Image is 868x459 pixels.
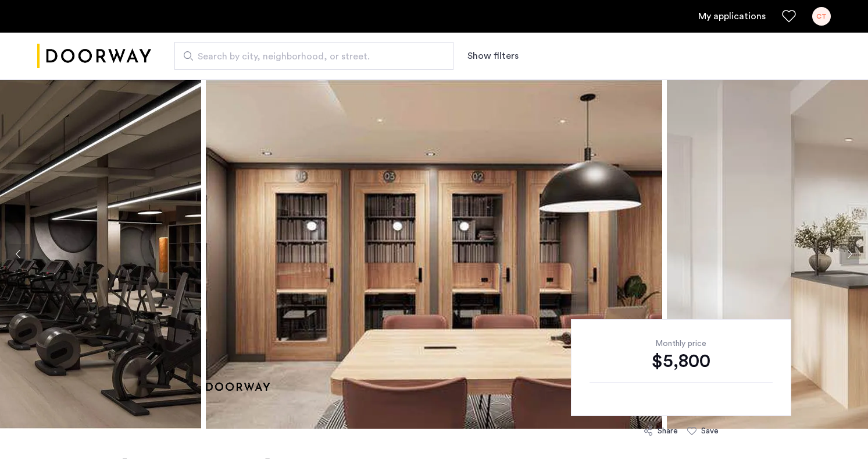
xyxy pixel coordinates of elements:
a: Cazamio logo [37,34,151,78]
a: My application [698,9,766,23]
div: $5,800 [590,349,773,373]
img: logo [37,34,151,78]
div: CT [812,7,831,26]
input: Apartment Search [174,42,453,70]
div: Monthly price [590,338,773,349]
img: apartment [206,79,662,429]
span: Search by city, neighborhood, or street. [198,50,421,63]
button: Previous apartment [9,244,28,264]
button: Next apartment [840,244,859,264]
div: Save [701,425,719,437]
button: Show or hide filters [467,49,519,63]
a: Favorites [782,9,796,23]
div: Share [658,425,678,437]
